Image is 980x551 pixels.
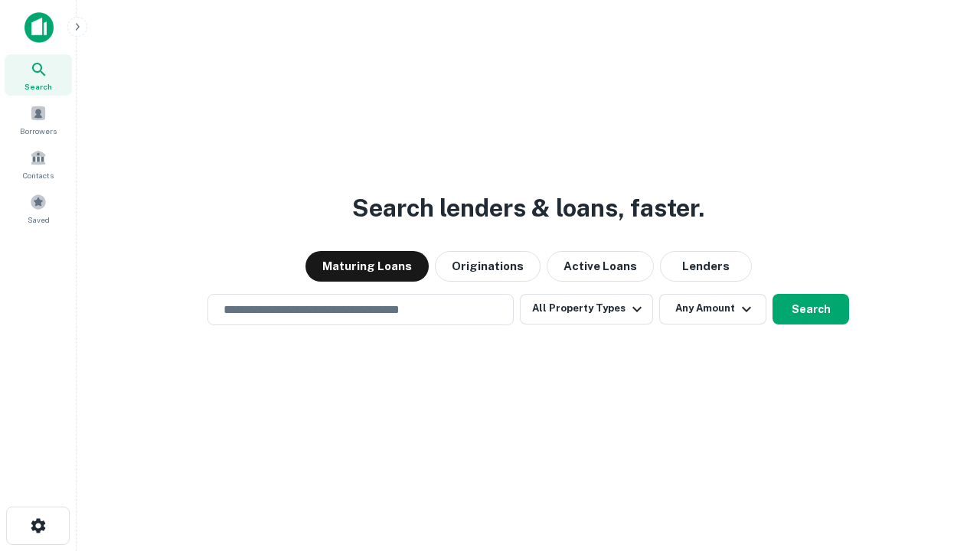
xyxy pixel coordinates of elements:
[24,80,52,93] span: Search
[660,251,752,282] button: Lenders
[547,251,654,282] button: Active Loans
[773,294,849,324] button: Search
[23,169,54,181] span: Contacts
[5,54,72,96] a: Search
[903,429,980,502] iframe: Chat Widget
[24,12,54,43] img: capitalize-icon.png
[435,251,541,282] button: Originations
[520,294,653,324] button: All Property Types
[352,190,704,227] h3: Search lenders & loans, faster.
[5,143,72,184] a: Contacts
[305,251,429,282] button: Maturing Loans
[20,125,57,137] span: Borrowers
[5,99,72,140] a: Borrowers
[28,214,50,226] span: Saved
[659,294,766,324] button: Any Amount
[5,187,72,229] a: Saved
